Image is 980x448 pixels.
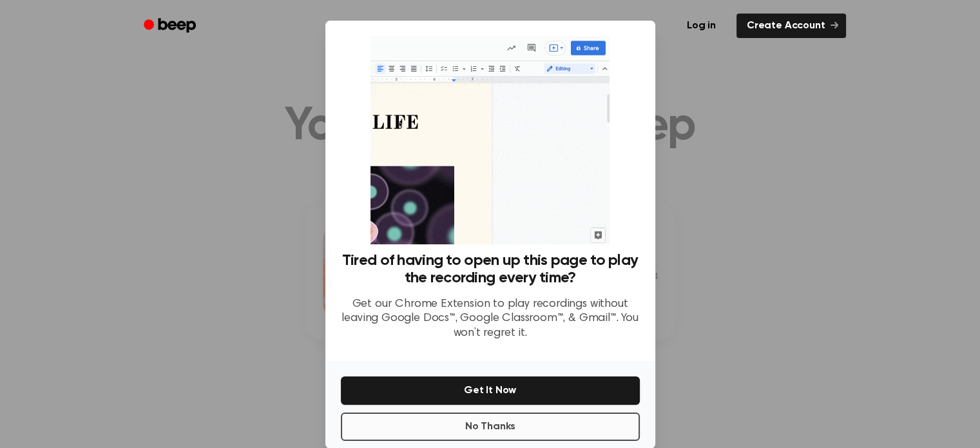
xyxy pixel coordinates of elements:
button: No Thanks [341,413,640,441]
p: Get our Chrome Extension to play recordings without leaving Google Docs™, Google Classroom™, & Gm... [341,297,640,341]
img: Beep extension in action [370,36,610,244]
a: Beep [135,14,207,39]
a: Create Account [736,14,846,38]
a: Log in [674,11,729,41]
h3: Tired of having to open up this page to play the recording every time? [341,252,640,287]
button: Get It Now [341,376,640,405]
